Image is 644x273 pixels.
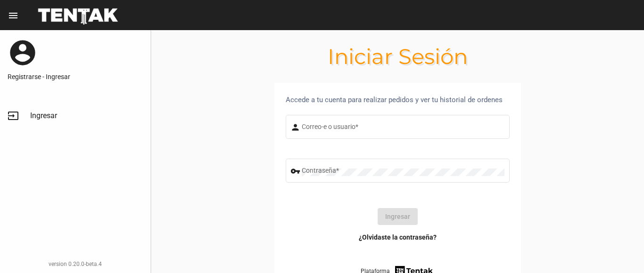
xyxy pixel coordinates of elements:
a: ¿Olvidaste la contraseña? [359,233,437,242]
mat-icon: input [8,110,19,121]
div: Accede a tu cuenta para realizar pedidos y ver tu historial de ordenes [286,94,510,105]
mat-icon: menu [8,10,19,21]
h1: Iniciar Sesión [151,49,644,64]
mat-icon: vpn_key [290,166,302,177]
span: Ingresar [30,111,57,120]
a: Registrarse - Ingresar [8,72,143,81]
mat-icon: person [290,122,302,133]
div: version 0.20.0-beta.4 [8,259,143,269]
button: Ingresar [378,208,418,225]
mat-icon: account_circle [8,38,38,68]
